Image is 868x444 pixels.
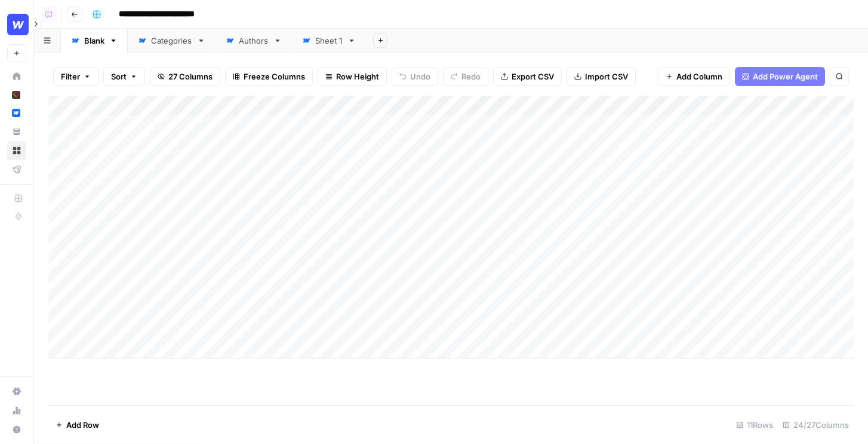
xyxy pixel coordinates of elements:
[731,415,778,434] div: 11 Rows
[318,67,387,86] button: Row Height
[216,29,292,53] a: Authors
[7,420,26,439] button: Help + Support
[567,67,636,86] button: Import CSV
[292,29,366,53] a: Sheet 1
[61,71,80,82] span: Filter
[53,67,99,86] button: Filter
[128,29,216,53] a: Categories
[168,71,213,82] span: 27 Columns
[150,67,220,86] button: 27 Columns
[66,419,99,431] span: Add Row
[7,382,26,401] a: Settings
[443,67,488,86] button: Redo
[392,67,438,86] button: Undo
[111,71,127,82] span: Sort
[84,35,104,47] div: Blank
[7,14,29,35] img: Webflow Logo
[676,71,722,82] span: Add Column
[48,415,106,434] button: Add Row
[244,71,305,82] span: Freeze Columns
[151,35,192,47] div: Categories
[7,67,26,86] a: Home
[7,401,26,420] a: Usage
[410,71,430,82] span: Undo
[461,71,481,82] span: Redo
[103,67,145,86] button: Sort
[585,71,628,82] span: Import CSV
[12,91,20,99] img: x9pvq66k5d6af0jwfjov4in6h5zj
[658,67,730,86] button: Add Column
[7,10,26,39] button: Workspace: Webflow
[753,71,818,82] span: Add Power Agent
[12,109,20,117] img: a1pu3e9a4sjoov2n4mw66knzy8l8
[61,29,128,53] a: Blank
[225,67,313,86] button: Freeze Columns
[239,35,269,47] div: Authors
[512,71,554,82] span: Export CSV
[336,71,379,82] span: Row Height
[735,67,825,86] button: Add Power Agent
[7,122,26,141] a: Your Data
[7,141,26,160] a: Browse
[778,415,854,434] div: 24/27 Columns
[315,35,343,47] div: Sheet 1
[7,160,26,179] a: Flightpath
[493,67,562,86] button: Export CSV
